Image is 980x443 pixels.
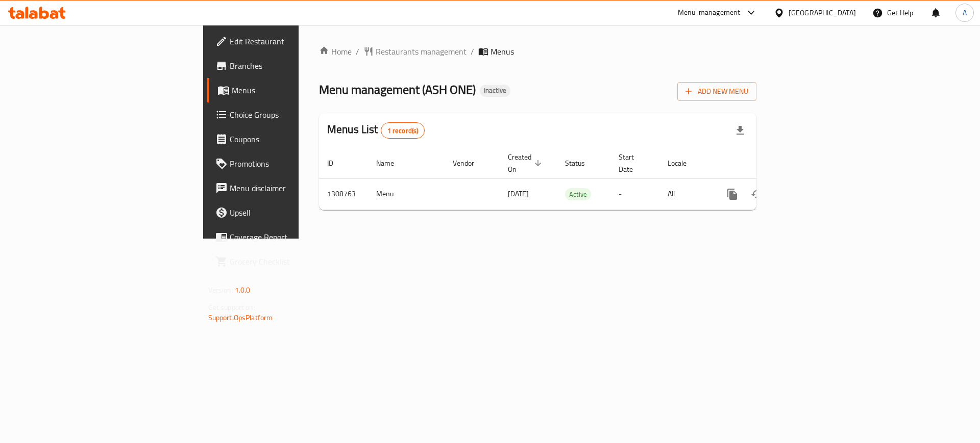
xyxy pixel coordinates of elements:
[565,189,591,200] span: Active
[480,86,510,95] span: Inactive
[619,151,647,175] span: Start Date
[207,54,367,78] a: Branches
[471,45,474,58] li: /
[381,122,425,139] div: Total records count
[319,45,756,58] nav: breadcrumb
[453,157,487,169] span: Vendor
[963,7,967,18] span: A
[381,126,425,136] span: 1 record(s)
[685,85,748,98] span: Add New Menu
[789,7,856,18] div: [GEOGRAPHIC_DATA]
[208,301,255,314] span: Get support on:
[327,157,347,169] span: ID
[327,122,425,139] h2: Menus List
[610,178,659,210] td: -
[480,85,510,97] div: Inactive
[208,283,233,297] span: Version:
[668,157,700,169] span: Locale
[230,109,359,121] span: Choice Groups
[207,225,367,249] a: Coverage Report
[720,182,745,206] button: more
[712,148,826,179] th: Actions
[207,151,367,176] a: Promotions
[728,118,752,143] div: Export file
[207,176,367,200] a: Menu disclaimer
[565,188,591,200] div: Active
[319,148,826,210] table: enhanced table
[319,78,476,101] span: Menu management ( ASH ONE )
[491,45,514,58] span: Menus
[376,157,407,169] span: Name
[565,157,598,169] span: Status
[230,158,359,170] span: Promotions
[678,7,741,19] div: Menu-management
[230,133,359,145] span: Coupons
[207,200,367,225] a: Upsell
[508,151,545,175] span: Created On
[230,35,359,47] span: Edit Restaurant
[659,178,712,210] td: All
[368,178,445,210] td: Menu
[677,82,756,101] button: Add New Menu
[230,231,359,243] span: Coverage Report
[376,45,467,58] span: Restaurants management
[207,29,367,54] a: Edit Restaurant
[230,255,359,268] span: Grocery Checklist
[363,45,467,58] a: Restaurants management
[235,283,251,297] span: 1.0.0
[232,84,359,96] span: Menus
[207,249,367,274] a: Grocery Checklist
[745,182,769,206] button: Change Status
[508,187,529,200] span: [DATE]
[230,60,359,72] span: Branches
[207,127,367,151] a: Coupons
[230,206,359,219] span: Upsell
[207,102,367,127] a: Choice Groups
[208,311,273,324] a: Support.OpsPlatform
[207,78,367,102] a: Menus
[230,182,359,194] span: Menu disclaimer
